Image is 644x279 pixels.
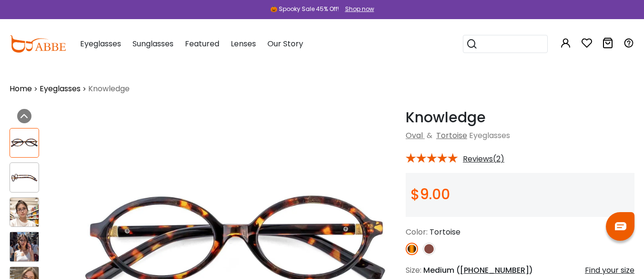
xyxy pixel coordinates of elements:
[270,5,339,13] div: 🎃 Spooky Sale 45% Off!
[425,130,434,141] span: &
[340,5,374,13] a: Shop now
[10,35,66,53] img: abbeglasses.com
[406,130,423,141] a: Oval
[10,198,39,226] img: Knowledge Tortoise Acetate Eyeglasses , UniversalBridgeFit Frames from ABBE Glasses
[615,222,626,230] img: chat
[185,38,219,49] span: Featured
[80,38,121,49] span: Eyeglasses
[406,226,428,237] span: Color:
[133,38,174,49] span: Sunglasses
[267,38,303,49] span: Our Story
[429,226,460,237] span: Tortoise
[423,265,533,276] span: Medium ( )
[40,83,81,95] a: Eyeglasses
[410,184,450,204] span: $9.00
[10,136,39,150] img: Knowledge Tortoise Acetate Eyeglasses , UniversalBridgeFit Frames from ABBE Glasses
[406,109,634,126] h1: Knowledge
[88,83,130,95] span: Knowledge
[10,171,39,185] img: Knowledge Tortoise Acetate Eyeglasses , UniversalBridgeFit Frames from ABBE Glasses
[463,155,504,163] span: Reviews(2)
[436,130,467,141] a: Tortoise
[10,232,39,261] img: Knowledge Tortoise Acetate Eyeglasses , UniversalBridgeFit Frames from ABBE Glasses
[406,265,421,276] span: Size:
[10,83,32,95] a: Home
[345,5,374,13] div: Shop now
[469,130,510,141] span: Eyeglasses
[585,265,634,276] div: Find your size
[231,38,256,49] span: Lenses
[460,265,529,276] span: [PHONE_NUMBER]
